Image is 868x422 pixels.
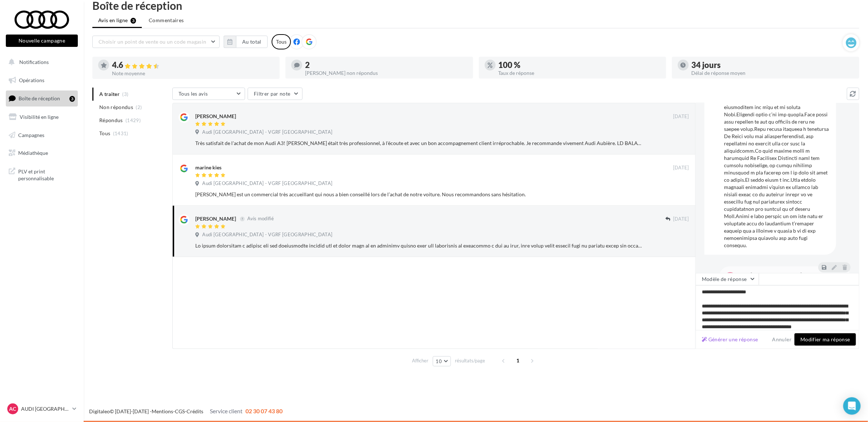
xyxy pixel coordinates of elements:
[843,397,861,415] div: Open Intercom Messenger
[20,114,59,120] span: Visibilité en ligne
[224,36,268,48] button: Au total
[172,88,245,100] button: Tous les avis
[99,117,123,124] span: Répondus
[92,36,220,48] button: Choisir un point de vente ou un code magasin
[19,59,49,65] span: Notifications
[4,164,79,185] a: PLV et print personnalisable
[305,71,467,76] div: [PERSON_NAME] non répondus
[692,71,853,76] div: Délai de réponse moyen
[4,55,76,70] button: Notifications
[245,407,283,414] span: 02 30 07 43 80
[21,405,69,413] p: AUDI [GEOGRAPHIC_DATA]
[195,191,642,198] div: [PERSON_NAME] est un commercial très accueillant qui nous a bien conseillé lors de l’achat de not...
[202,232,332,238] span: Audi [GEOGRAPHIC_DATA] - VGRF [GEOGRAPHIC_DATA]
[202,180,332,187] span: Audi [GEOGRAPHIC_DATA] - VGRF [GEOGRAPHIC_DATA]
[99,39,206,45] span: Choisir un point de vente ou un code magasin
[112,71,274,76] div: Note moyenne
[4,145,79,161] a: Médiathèque
[247,216,274,222] span: Avis modifié
[99,130,110,137] span: Tous
[4,128,79,143] a: Campagnes
[6,35,78,47] button: Nouvelle campagne
[795,333,856,346] button: Modifier ma réponse
[4,73,79,88] a: Opérations
[195,140,642,147] div: Très satisfait de l'achat de mon Audi A3! [PERSON_NAME] était très professionnel, à l'écoute et a...
[89,408,283,414] span: © [DATE]-[DATE] - - -
[149,17,184,24] span: Commentaires
[4,91,79,106] a: Boîte de réception3
[699,335,761,344] button: Générer une réponse
[69,96,75,102] div: 3
[136,104,142,110] span: (2)
[18,166,75,182] span: PLV et print personnalisable
[195,113,236,120] div: [PERSON_NAME]
[112,61,274,69] div: 4.6
[248,88,303,100] button: Filtrer par note
[18,132,44,138] span: Campagnes
[19,95,60,101] span: Boîte de réception
[512,355,524,366] span: 1
[175,408,185,414] a: CGS
[89,408,110,414] a: Digitaleo
[19,77,44,83] span: Opérations
[202,129,332,136] span: Audi [GEOGRAPHIC_DATA] - VGRF [GEOGRAPHIC_DATA]
[272,34,291,49] div: Tous
[125,117,141,123] span: (1429)
[499,61,660,69] div: 100 %
[6,402,78,416] a: AC AUDI [GEOGRAPHIC_DATA]
[152,408,173,414] a: Mentions
[195,164,221,171] div: marine kies
[692,61,853,69] div: 34 jours
[455,357,485,364] span: résultats/page
[18,150,48,156] span: Médiathèque
[412,357,429,364] span: Afficher
[673,216,689,222] span: [DATE]
[187,408,203,414] a: Crédits
[696,273,759,285] button: Modèle de réponse
[9,405,16,413] span: AC
[673,113,689,120] span: [DATE]
[673,165,689,171] span: [DATE]
[436,358,442,364] span: 10
[99,104,133,111] span: Non répondus
[210,407,243,414] span: Service client
[305,61,467,69] div: 2
[236,36,268,48] button: Au total
[195,242,642,249] div: Lo ipsum dolorsitam c adipisc eli sed doeiusmodte incidid utl et dolor magn al en adminimv quisno...
[179,91,208,97] span: Tous les avis
[195,215,236,222] div: [PERSON_NAME]
[499,71,660,76] div: Taux de réponse
[433,356,451,366] button: 10
[769,335,795,344] button: Annuler
[4,109,79,125] a: Visibilité en ligne
[113,130,128,136] span: (1431)
[739,272,843,282] div: Audi [GEOGRAPHIC_DATA] - VGRF [GEOGRAPHIC_DATA]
